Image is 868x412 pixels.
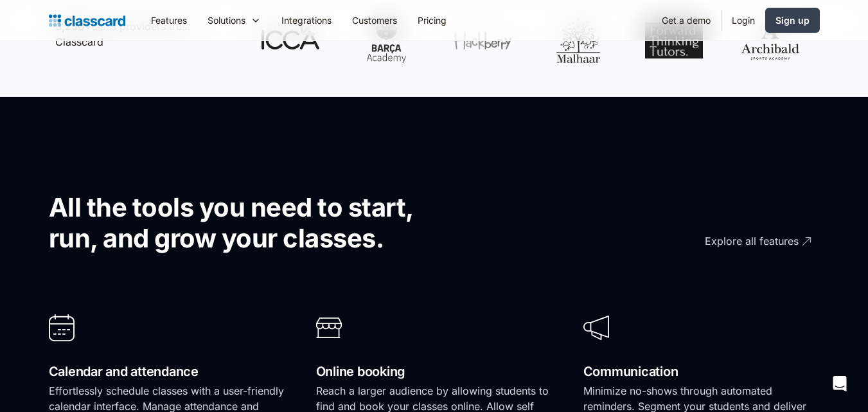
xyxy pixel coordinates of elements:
[49,361,285,383] h2: Calendar and attendance
[208,13,245,27] div: Solutions
[775,13,810,27] div: Sign up
[407,6,457,35] a: Pricing
[342,6,407,35] a: Customers
[722,6,765,35] a: Login
[651,6,721,35] a: Get a demo
[49,12,125,30] a: home
[141,6,197,35] a: Features
[271,6,342,35] a: Integrations
[583,361,820,383] h2: Communication
[197,6,271,35] div: Solutions
[316,361,553,383] h2: Online booking
[765,8,820,33] a: Sign up
[824,368,855,399] div: Open Intercom Messenger
[633,224,813,259] a: Explore all features
[705,224,799,249] div: Explore all features
[49,192,457,254] h2: All the tools you need to start, run, and grow your classes.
